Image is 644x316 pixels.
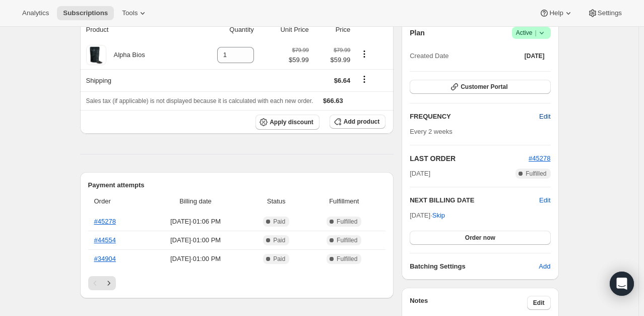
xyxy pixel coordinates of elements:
span: Fulfilled [526,170,546,178]
span: Analytics [22,9,49,17]
h2: Payment attempts [88,180,386,190]
h2: LAST ORDER [410,153,529,164]
th: Shipping [80,69,189,91]
span: Every 2 weeks [410,128,453,135]
span: Help [549,9,563,17]
h6: Batching Settings [410,261,539,272]
span: | [535,29,536,37]
span: Created Date [410,51,448,61]
button: Settings [582,6,628,20]
span: Customer Portal [461,83,507,91]
button: Customer Portal [410,80,550,94]
span: [DATE] · 01:00 PM [147,235,244,245]
span: Fulfilled [337,218,357,226]
th: Order [88,190,145,213]
span: Fulfilled [337,236,357,244]
span: [DATE] · 01:00 PM [147,254,244,264]
a: #34904 [94,255,116,262]
button: Product actions [356,48,372,60]
span: Edit [533,299,545,307]
button: [DATE] [519,49,551,63]
span: Paid [273,218,285,226]
span: $59.99 [315,55,351,65]
span: Settings [598,9,622,17]
span: Edit [539,112,550,122]
th: Quantity [188,19,257,41]
button: Edit [527,296,551,310]
button: Tools [116,6,154,20]
span: Subscriptions [63,9,108,17]
button: #45278 [529,153,550,164]
span: Paid [273,255,285,263]
span: [DATE] · 01:06 PM [147,217,244,227]
span: Add [539,261,550,272]
div: Open Intercom Messenger [610,272,634,296]
button: Next [102,276,116,290]
th: Price [312,19,354,41]
small: $79.99 [292,47,309,53]
span: Sales tax (if applicable) is not displayed because it is calculated with each new order. [86,97,313,104]
span: Add product [344,118,379,126]
button: Edit [533,109,556,125]
a: #45278 [94,218,116,225]
h2: Plan [410,28,425,38]
span: Skip [432,210,445,221]
span: Fulfillment [308,196,379,206]
th: Unit Price [257,19,312,41]
nav: Pagination [88,276,386,290]
button: Subscriptions [57,6,114,20]
span: $66.63 [323,97,343,104]
span: [DATE] · [410,212,445,219]
button: Edit [539,195,550,205]
button: Analytics [16,6,55,20]
span: Paid [273,236,285,244]
button: Shipping actions [356,74,372,85]
button: Add [533,258,556,275]
span: [DATE] [410,169,430,179]
span: [DATE] [525,52,545,60]
button: Skip [426,207,451,224]
div: Alpha Bios [106,50,145,60]
button: Order now [410,231,550,245]
h3: Notes [410,296,527,310]
h2: FREQUENCY [410,112,539,122]
span: Billing date [147,196,244,206]
span: Fulfilled [337,255,357,263]
span: Tools [122,9,138,17]
span: Apply discount [270,118,313,126]
a: #44554 [94,236,116,244]
span: Order now [465,234,495,242]
button: Add product [330,115,385,129]
button: Apply discount [255,115,319,130]
span: Status [250,196,302,206]
button: Help [533,6,579,20]
h2: NEXT BILLING DATE [410,195,539,205]
small: $79.99 [334,47,350,53]
a: #45278 [529,154,550,162]
span: $59.99 [289,55,309,65]
span: $6.64 [334,77,351,84]
th: Product [80,19,189,41]
span: Active [516,28,547,38]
